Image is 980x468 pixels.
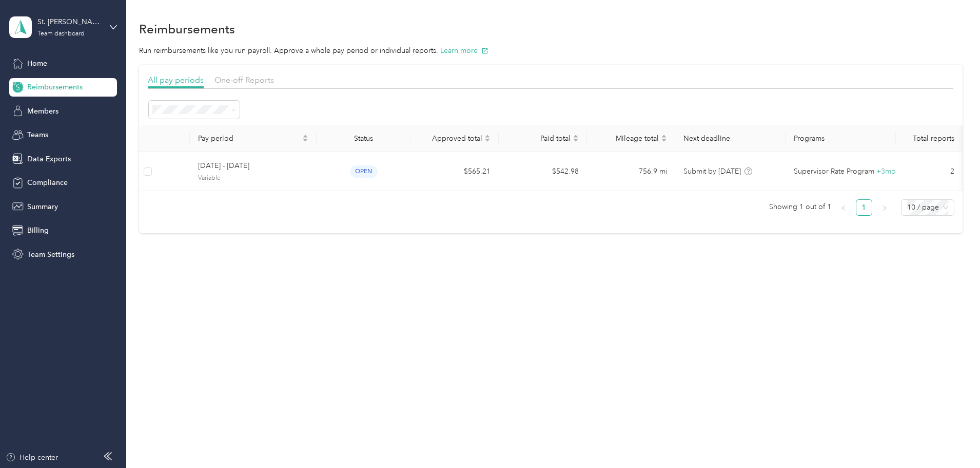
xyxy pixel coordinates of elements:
[840,205,847,211] span: left
[499,125,587,152] th: Paid total
[907,200,948,215] span: 10 / page
[683,167,741,176] span: Submit by [DATE]
[587,125,675,152] th: Mileage total
[499,152,587,191] td: $542.98
[573,137,579,143] span: caret-down
[876,199,893,216] li: Next Page
[876,199,893,216] button: right
[139,24,235,34] h1: Reimbursements
[37,16,102,27] div: St. [PERSON_NAME]
[661,133,667,139] span: caret-up
[27,177,68,188] span: Compliance
[350,165,378,177] span: open
[484,137,491,143] span: caret-down
[419,134,482,143] span: Approved total
[896,125,962,152] th: Total reports
[835,199,852,216] button: left
[901,199,954,216] div: Page Size
[675,125,786,152] th: Next deadline
[214,75,274,85] span: One-off Reports
[198,174,308,183] span: Variable
[198,134,300,143] span: Pay period
[37,31,85,37] div: Team dashboard
[923,410,980,468] iframe: Everlance-gr Chat Button Frame
[139,45,963,56] p: Run reimbursements like you run payroll. Approve a whole pay period or individual reports.
[27,106,58,117] span: Members
[302,137,308,143] span: caret-down
[786,125,896,152] th: Programs
[27,82,83,92] span: Reimbursements
[573,133,579,139] span: caret-up
[835,199,852,216] li: Previous Page
[595,134,659,143] span: Mileage total
[881,205,888,211] span: right
[661,137,667,143] span: caret-down
[190,125,317,152] th: Pay period
[148,75,204,85] span: All pay periods
[27,225,49,236] span: Billing
[410,152,499,191] td: $565.21
[410,125,499,152] th: Approved total
[325,134,402,143] div: Status
[896,152,962,191] td: 2
[856,199,872,216] li: 1
[6,452,58,463] button: Help center
[440,45,488,56] button: Learn more
[198,160,308,172] span: [DATE] - [DATE]
[27,249,74,260] span: Team Settings
[484,133,491,139] span: caret-up
[794,166,874,177] span: Supervisor Rate Program
[587,152,675,191] td: 756.9 mi
[507,134,571,143] span: Paid total
[27,154,71,164] span: Data Exports
[27,129,48,140] span: Teams
[856,200,872,215] a: 1
[27,201,58,212] span: Summary
[27,58,47,69] span: Home
[769,199,831,215] span: Showing 1 out of 1
[876,167,903,176] span: + 3 more
[302,133,308,139] span: caret-up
